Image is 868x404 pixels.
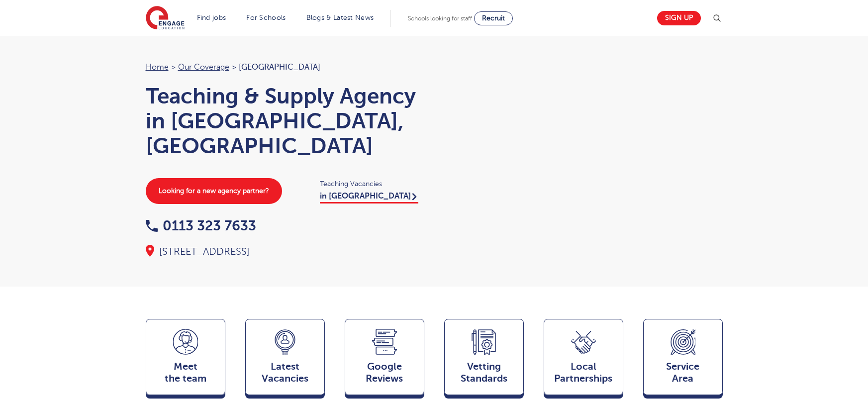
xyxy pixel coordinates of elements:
[482,14,505,22] span: Recruit
[649,361,717,385] span: Service Area
[320,178,424,190] span: Teaching Vacancies
[178,63,229,72] a: Our coverage
[251,361,319,385] span: Latest Vacancies
[151,361,220,385] span: Meet the team
[146,63,169,72] a: Home
[197,14,226,21] a: Find jobs
[146,178,282,204] a: Looking for a new agency partner?
[146,61,424,74] nav: breadcrumb
[544,319,623,400] a: Local Partnerships
[320,192,418,203] a: in [GEOGRAPHIC_DATA]
[239,63,320,72] span: [GEOGRAPHIC_DATA]
[146,84,424,158] h1: Teaching & Supply Agency in [GEOGRAPHIC_DATA], [GEOGRAPHIC_DATA]
[146,319,225,400] a: Meetthe team
[350,361,419,385] span: Google Reviews
[245,319,325,400] a: LatestVacancies
[246,14,286,21] a: For Schools
[146,245,424,259] div: [STREET_ADDRESS]
[657,11,701,25] a: Sign up
[345,319,424,400] a: GoogleReviews
[643,319,723,400] a: ServiceArea
[474,11,513,25] a: Recruit
[450,361,518,385] span: Vetting Standards
[232,63,236,72] span: >
[306,14,374,21] a: Blogs & Latest News
[146,218,256,233] a: 0113 323 7633
[146,6,185,31] img: Engage Education
[171,63,176,72] span: >
[549,361,618,385] span: Local Partnerships
[444,319,524,400] a: VettingStandards
[408,15,472,22] span: Schools looking for staff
